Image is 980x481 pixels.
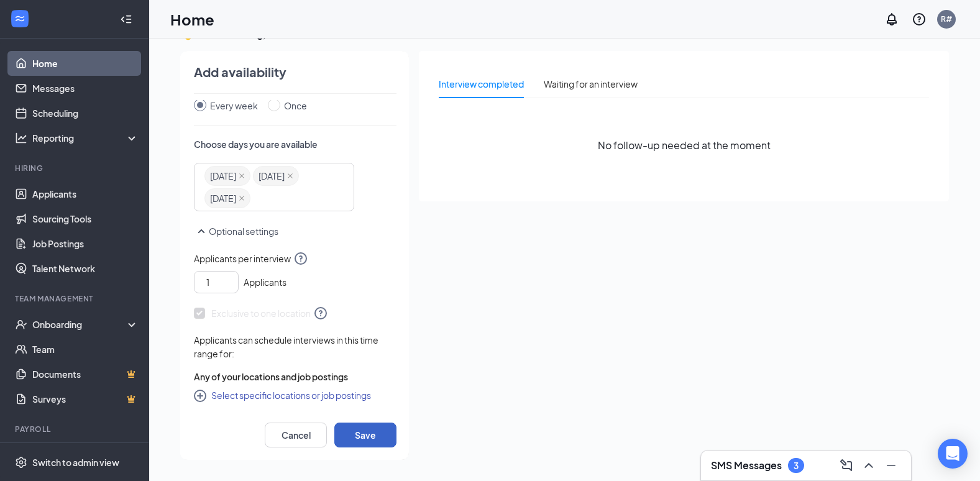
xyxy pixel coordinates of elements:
a: Talent Network [32,256,139,281]
button: CirclePlusSelect specific locations or job postings [194,388,371,403]
svg: Collapse [120,13,132,25]
svg: ComposeMessage [839,458,854,473]
svg: CirclePlus [194,390,209,405]
div: Applicants [194,266,396,293]
div: Waiting for an interview [544,77,638,91]
button: SmallChevronUpOptional settings [194,224,278,239]
span: [DATE] [210,167,236,185]
div: Reporting [32,132,139,144]
div: Onboarding [32,318,128,331]
svg: ChevronUp [861,458,876,473]
a: DocumentsCrown [32,362,139,387]
span: close [239,195,245,201]
div: 3 [794,460,799,471]
a: Sourcing Tools [32,206,139,231]
svg: QuestionInfo [293,251,308,266]
a: SurveysCrown [32,387,139,411]
svg: Notifications [884,12,899,27]
div: Team Management [15,293,136,304]
span: Exclusive to one location [194,306,328,321]
svg: QuestionInfo [313,306,328,321]
button: ChevronUp [859,456,879,475]
button: Cancel [265,423,327,447]
a: Team [32,337,139,362]
div: Payroll [15,424,136,434]
input: 1 [199,273,238,291]
h4: Add availability [194,63,286,81]
h3: SMS Messages [711,459,782,472]
p: Choose days you are available [194,138,396,150]
div: R# [941,14,952,24]
div: Once [284,99,307,112]
a: Home [32,51,139,76]
span: No follow-up needed at the moment [598,137,771,153]
svg: Analysis [15,132,27,144]
svg: QuestionInfo [912,12,927,27]
div: Open Intercom Messenger [938,439,968,469]
a: Job Postings [32,231,139,256]
span: Any of your locations and job postings [194,370,348,383]
svg: SmallChevronUp [194,224,209,239]
div: Switch to admin view [32,456,119,469]
button: Minimize [881,456,901,475]
button: Save [334,423,396,447]
svg: Minimize [884,458,899,473]
button: ComposeMessage [836,456,856,475]
span: close [239,173,245,179]
span: [DATE] [210,189,236,208]
span: [DATE] [259,167,285,185]
div: Every week [210,99,258,112]
span: Applicants per interview [194,251,396,266]
svg: Settings [15,456,27,469]
h1: Home [170,9,214,30]
a: Scheduling [32,101,139,126]
a: Messages [32,76,139,101]
a: Applicants [32,181,139,206]
svg: WorkstreamLogo [14,12,26,25]
span: Applicants can schedule interviews in this time range for: [194,334,378,359]
svg: UserCheck [15,318,27,331]
span: close [287,173,293,179]
div: Hiring [15,163,136,173]
div: Interview completed [439,77,524,91]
